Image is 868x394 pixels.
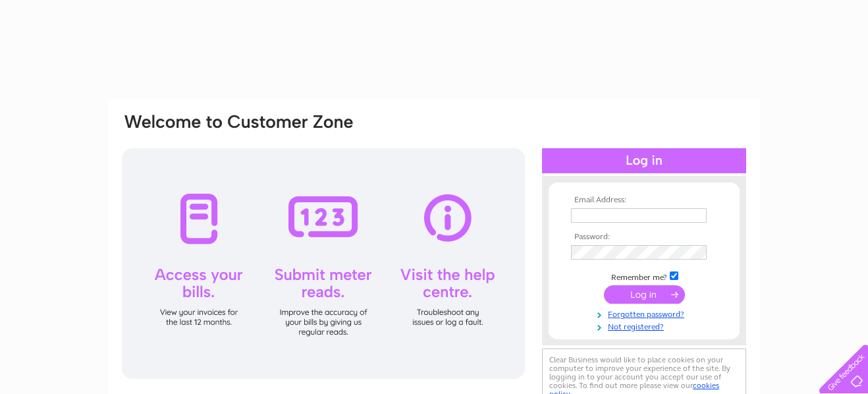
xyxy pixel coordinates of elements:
[568,196,720,205] th: Email Address:
[604,285,685,304] input: Submit
[568,269,720,283] td: Remember me?
[568,233,720,242] th: Password:
[571,307,720,320] a: Forgotten password?
[571,320,720,332] a: Not registered?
